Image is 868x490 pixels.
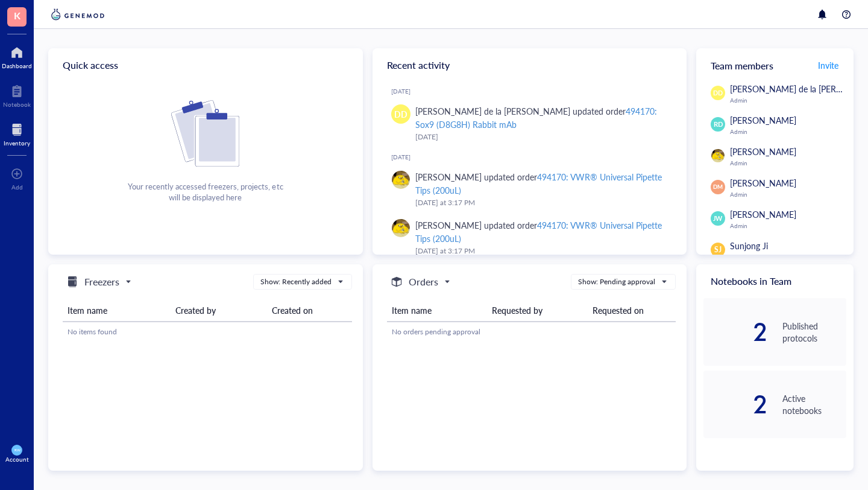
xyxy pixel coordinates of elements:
[588,299,676,322] th: Requested on
[373,48,687,82] div: Recent activity
[14,8,20,23] span: K
[4,139,30,147] div: Inventory
[730,191,846,198] div: Admin
[817,56,839,75] button: Invite
[5,456,29,463] div: Account
[415,170,668,197] div: [PERSON_NAME] updated order
[84,275,119,289] h5: Freezers
[171,100,239,167] img: Cf+DiIyRRx+BTSbnYhsZzE9to3+AfuhVxcka4spAAAAAElFTkSuQmCC
[48,48,363,82] div: Quick access
[730,222,846,229] div: Admin
[415,197,668,209] div: [DATE] at 3:17 PM
[260,276,332,287] div: Show: Recently added
[11,183,23,191] div: Add
[391,153,678,161] div: [DATE]
[3,81,31,108] a: Notebook
[415,131,668,143] div: [DATE]
[14,448,20,452] span: KW
[392,326,671,337] div: No orders pending approval
[387,299,488,322] th: Item name
[730,159,846,167] div: Admin
[391,87,678,95] div: [DATE]
[415,219,662,244] div: 494170: VWR® Universal Pipette Tips (200uL)
[392,219,410,237] img: da48f3c6-a43e-4a2d-aade-5eac0d93827f.jpeg
[730,145,796,157] span: [PERSON_NAME]
[711,149,725,162] img: da48f3c6-a43e-4a2d-aade-5eac0d93827f.jpeg
[487,299,588,322] th: Requested by
[730,128,846,135] div: Admin
[415,104,668,131] div: [PERSON_NAME] de la [PERSON_NAME] updated order
[713,183,723,191] span: DM
[415,218,668,245] div: [PERSON_NAME] updated order
[713,119,723,130] span: RD
[171,299,267,322] th: Created by
[696,264,854,298] div: Notebooks in Team
[4,120,30,147] a: Inventory
[713,88,723,98] span: DD
[2,43,32,69] a: Dashboard
[703,395,767,414] div: 2
[696,48,854,82] div: Team members
[48,7,107,22] img: genemod-logo
[782,392,846,416] div: Active notebooks
[68,326,347,337] div: No items found
[730,208,796,220] span: [PERSON_NAME]
[415,171,662,196] div: 494170: VWR® Universal Pipette Tips (200uL)
[578,276,655,287] div: Show: Pending approval
[730,177,796,189] span: [PERSON_NAME]
[382,214,678,262] a: [PERSON_NAME] updated order494170: VWR® Universal Pipette Tips (200uL)[DATE] at 3:17 PM
[382,100,678,148] a: DD[PERSON_NAME] de la [PERSON_NAME] updated order494170: Sox9 (D8G8H) Rabbit mAb[DATE]
[128,181,283,203] div: Your recently accessed freezers, projects, etc will be displayed here
[394,107,407,121] span: DD
[382,165,678,214] a: [PERSON_NAME] updated order494170: VWR® Universal Pipette Tips (200uL)[DATE] at 3:17 PM
[730,253,846,261] div: Admin
[730,97,866,104] div: Admin
[63,299,171,322] th: Item name
[392,171,410,189] img: da48f3c6-a43e-4a2d-aade-5eac0d93827f.jpeg
[730,114,796,126] span: [PERSON_NAME]
[713,214,723,223] span: JW
[3,101,31,108] div: Notebook
[409,275,438,289] h5: Orders
[2,62,32,69] div: Dashboard
[714,244,722,255] span: SJ
[267,299,352,322] th: Created on
[818,59,838,71] span: Invite
[730,240,768,252] span: Sunjong Ji
[703,322,767,342] div: 2
[782,320,846,344] div: Published protocols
